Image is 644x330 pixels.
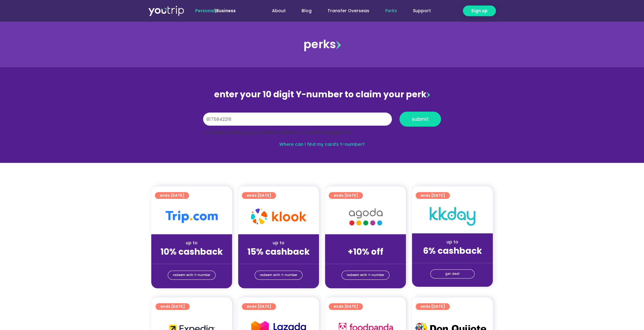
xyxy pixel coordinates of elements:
[416,192,450,199] a: ends [DATE]
[203,130,441,135] div: Great! Loading up your personalized YouTrip Perks page now...
[155,192,189,199] a: ends [DATE]
[247,192,271,199] span: ends [DATE]
[334,303,358,310] span: ends [DATE]
[242,303,276,310] a: ends [DATE]
[173,271,210,279] span: redeem with Y-number
[430,269,474,278] a: get deal
[416,303,450,310] a: ends [DATE]
[160,303,185,310] span: ends [DATE]
[423,245,482,257] strong: 6% cashback
[329,192,363,199] a: ends [DATE]
[445,270,460,278] span: get deal
[203,113,392,126] input: 10 digit Y-number (e.g. 8123456789)
[156,240,227,246] div: up to
[242,192,276,199] a: ends [DATE]
[329,303,363,310] a: ends [DATE]
[360,240,371,246] span: up to
[320,5,377,16] a: Transfer Overseas
[405,5,439,16] a: Support
[279,141,365,147] a: Where can I find my card’s Y-number?
[334,192,358,199] span: ends [DATE]
[247,246,310,258] strong: 15% cashback
[156,257,227,264] div: (for stays only)
[216,8,236,14] a: Business
[417,239,488,245] div: up to
[195,8,236,14] span: |
[255,271,302,280] a: redeem with Y-number
[264,5,294,16] a: About
[156,303,190,310] a: ends [DATE]
[420,192,445,199] span: ends [DATE]
[243,240,314,246] div: up to
[294,5,320,16] a: Blog
[247,303,271,310] span: ends [DATE]
[160,192,184,199] span: ends [DATE]
[330,257,401,264] div: (for stays only)
[412,117,429,121] span: submit
[200,87,444,102] div: enter your 10 digit Y-number to claim your perk
[348,246,383,258] strong: +10% off
[399,112,441,127] button: submit
[347,271,384,279] span: redeem with Y-number
[417,256,488,263] div: (for stays only)
[342,271,389,280] a: redeem with Y-number
[160,246,223,258] strong: 10% cashback
[243,257,314,264] div: (for stays only)
[260,271,297,279] span: redeem with Y-number
[463,5,496,16] a: Sign up
[377,5,405,16] a: Perks
[168,271,216,280] a: redeem with Y-number
[420,303,445,310] span: ends [DATE]
[203,112,441,135] form: Y Number
[471,8,488,14] span: Sign up
[195,8,215,14] span: Personal
[252,5,439,16] nav: Menu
